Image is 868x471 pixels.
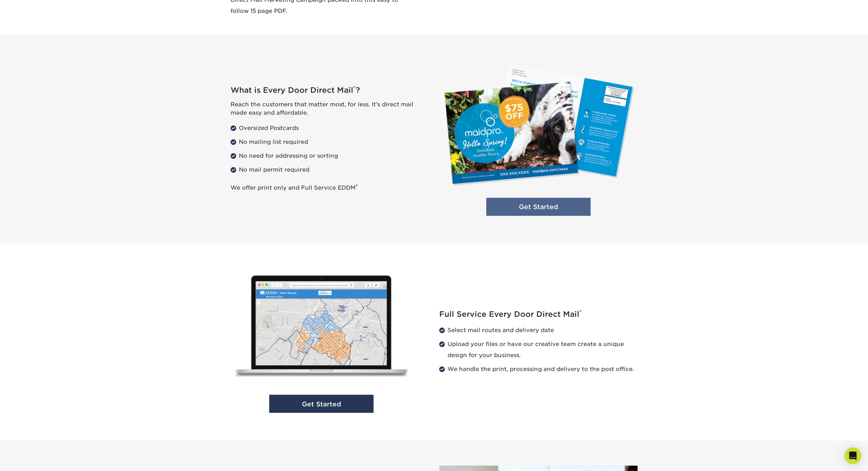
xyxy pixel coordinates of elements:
img: Full Service Every Door Direct Mail [225,268,417,386]
li: Select mail routes and delivery date [439,324,637,336]
li: Oversized Postcards [231,123,429,134]
h2: Full Service Every Door Direct Mail [439,310,637,319]
sup: ® [579,308,582,315]
p: We offer print only and Full Service EDDM [231,184,429,192]
li: No need for addressing or sorting [231,150,429,162]
p: Reach the customers that matter most, for less. It's direct mail made easy and affordable. [231,100,429,117]
li: We handle the print, processing and delivery to the post office. [439,363,637,374]
h2: What is Every Door Direct Mail ? [231,86,429,95]
sup: ® [356,183,357,189]
a: Get Started [269,395,373,413]
img: What is Every Door Direct Mail? [439,59,637,189]
li: Upload your files or have our creative team create a unique design for your business. [439,338,637,361]
li: No mailing list required [231,137,429,148]
a: Get Started [486,198,590,216]
sup: ® [353,84,356,91]
li: No mail permit required [231,164,429,175]
div: Open Intercom Messenger [844,447,861,464]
